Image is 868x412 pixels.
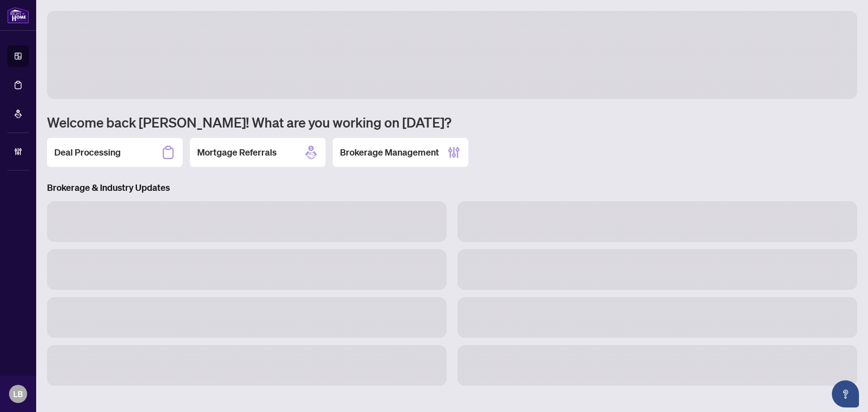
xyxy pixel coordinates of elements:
[197,146,277,159] h2: Mortgage Referrals
[54,146,121,159] h2: Deal Processing
[340,146,439,159] h2: Brokerage Management
[832,380,859,407] button: Open asap
[13,388,23,400] span: LB
[7,7,29,24] img: logo
[47,114,857,131] h1: Welcome back [PERSON_NAME]! What are you working on [DATE]?
[47,181,857,194] h3: Brokerage & Industry Updates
